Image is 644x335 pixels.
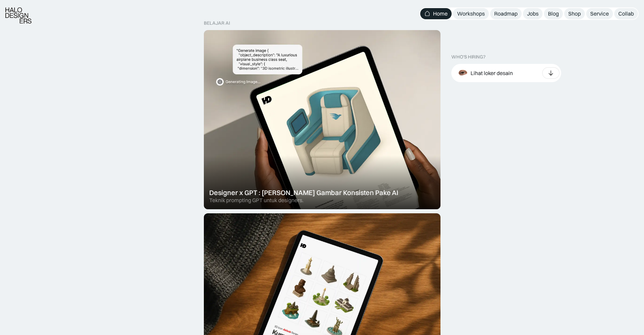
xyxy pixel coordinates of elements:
[586,8,613,19] a: Service
[548,10,559,17] div: Blog
[568,10,581,17] div: Shop
[618,10,634,17] div: Collab
[523,8,543,19] a: Jobs
[527,10,539,17] div: Jobs
[544,8,563,19] a: Blog
[471,70,513,77] div: Lihat loker desain
[564,8,585,19] a: Shop
[204,20,230,26] div: belajar ai
[420,8,452,19] a: Home
[490,8,522,19] a: Roadmap
[590,10,609,17] div: Service
[453,8,489,19] a: Workshops
[204,30,440,209] a: Designer x GPT : [PERSON_NAME] Gambar Konsisten Pake AITeknik prompting GPT untuk designers.
[494,10,518,17] div: Roadmap
[433,10,448,17] div: Home
[614,8,638,19] a: Collab
[457,10,485,17] div: Workshops
[451,54,485,60] div: WHO’S HIRING?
